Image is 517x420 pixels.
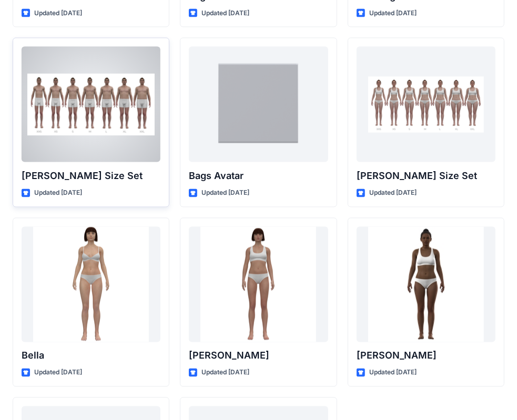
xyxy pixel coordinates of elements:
[369,367,417,379] p: Updated [DATE]
[189,349,328,363] p: [PERSON_NAME]
[369,187,417,198] p: Updated [DATE]
[357,169,495,183] p: [PERSON_NAME] Size Set
[189,227,328,342] a: Emma
[34,367,82,379] p: Updated [DATE]
[201,187,249,198] p: Updated [DATE]
[22,349,160,363] p: Bella
[201,8,249,19] p: Updated [DATE]
[22,169,160,183] p: [PERSON_NAME] Size Set
[34,187,82,198] p: Updated [DATE]
[369,8,417,19] p: Updated [DATE]
[357,349,495,363] p: [PERSON_NAME]
[357,47,495,162] a: Olivia Size Set
[22,47,160,162] a: Oliver Size Set
[189,169,328,183] p: Bags Avatar
[201,367,249,379] p: Updated [DATE]
[34,8,82,19] p: Updated [DATE]
[22,227,160,342] a: Bella
[357,227,495,342] a: Gabrielle
[189,47,328,162] a: Bags Avatar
